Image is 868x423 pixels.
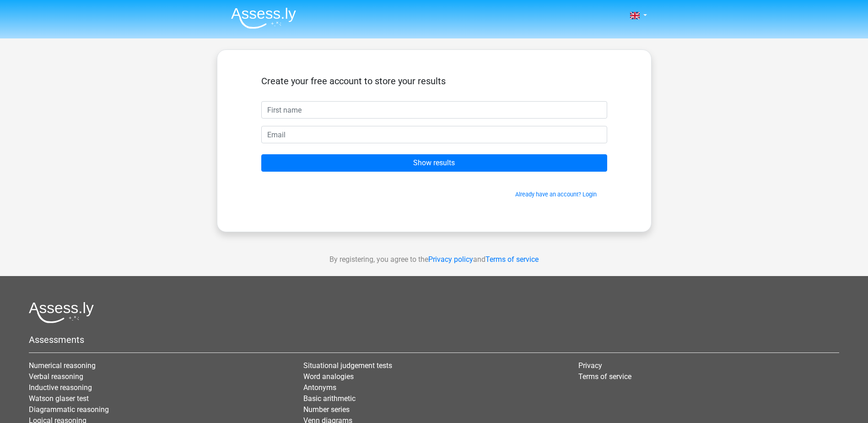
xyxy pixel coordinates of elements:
input: Email [261,126,607,143]
a: Number series [303,405,350,414]
a: Basic arithmetic [303,394,356,403]
a: Numerical reasoning [29,361,96,370]
img: Assessly [231,7,296,29]
h5: Create your free account to store your results [261,76,607,87]
input: Show results [261,154,607,172]
img: Assessly logo [29,302,94,323]
a: Word analogies [303,372,354,381]
a: Antonyms [303,383,336,392]
a: Diagrammatic reasoning [29,405,109,414]
a: Situational judgement tests [303,361,392,370]
a: Inductive reasoning [29,383,92,392]
h5: Assessments [29,334,839,345]
a: Terms of service [578,372,631,381]
a: Privacy policy [428,255,473,264]
a: Privacy [578,361,602,370]
input: First name [261,101,607,119]
a: Already have an account? Login [515,191,597,198]
a: Verbal reasoning [29,372,83,381]
a: Watson glaser test [29,394,89,403]
a: Terms of service [485,255,539,264]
